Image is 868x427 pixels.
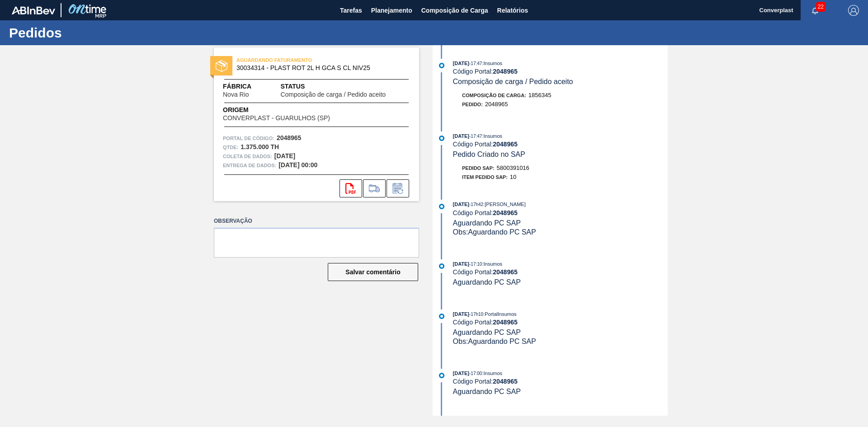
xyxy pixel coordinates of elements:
[223,106,249,113] font: Origem
[482,133,483,139] font: :
[328,263,418,281] button: Salvar comentário
[493,268,518,276] font: 2048965
[453,228,468,236] font: Obs:
[471,61,482,66] font: 17:47
[482,61,483,66] font: :
[481,102,483,107] font: :
[453,319,493,326] font: Código Portal:
[462,165,495,171] font: Pedido SAP:
[493,68,518,75] font: 2048965
[482,261,483,267] font: :
[493,209,518,216] font: 2048965
[462,102,481,107] font: Pedido
[280,91,386,98] font: Composição de carga / Pedido aceito
[214,218,252,224] font: Observação
[469,262,471,267] font: -
[453,209,493,216] font: Código Portal:
[9,25,62,40] font: Pedidos
[277,134,302,141] font: 2048965
[236,65,401,71] span: 30034314 - PLAST ROT 2L H GCA S CL NIV25
[453,311,469,317] font: [DATE]
[274,152,295,160] font: [DATE]
[278,161,317,169] font: [DATE] 00:00
[453,133,469,139] font: [DATE]
[453,150,525,158] font: Pedido Criado no SAP
[453,141,493,148] font: Código Portal:
[387,179,409,197] div: Informar alteração no pedido
[223,136,274,141] font: Portal de Código:
[453,61,469,66] font: [DATE]
[236,57,312,63] font: AGUARDANDO FATURAMENTO
[483,261,502,267] font: Insumos
[469,202,471,207] font: -
[469,312,471,317] font: -
[482,371,483,376] font: :
[468,338,536,345] font: Aguardando PC SAP
[497,164,529,171] font: 5800391016
[471,134,482,139] font: 17:47
[223,163,276,168] font: Entrega de dados:
[223,91,249,98] font: Nova Rio
[510,174,516,180] font: 10
[453,328,521,336] font: Aguardando PC SAP
[471,202,483,207] font: 17h42
[818,4,824,10] font: 22
[468,228,536,236] font: Aguardando PC SAP
[483,311,485,317] font: :
[453,261,469,267] font: [DATE]
[439,136,444,141] img: atual
[453,371,469,376] font: [DATE]
[471,371,482,376] font: 17:00
[462,93,524,98] font: Composição de Carga
[524,93,526,98] font: :
[497,7,528,14] font: Relatórios
[345,268,400,276] font: Salvar comentário
[469,61,471,66] font: -
[469,371,471,376] font: -
[453,68,493,75] font: Código Portal:
[12,6,55,14] img: TNhmsLtSVTkK8tSr43FrP2fwEKptu5GPRR3wAAAABJRU5ErkJggg==
[439,63,444,68] img: atual
[801,4,830,17] button: Notificações
[439,204,444,209] img: atual
[421,7,488,14] font: Composição de Carga
[223,83,251,90] font: Fábrica
[483,61,502,66] font: Insumos
[493,141,518,148] font: 2048965
[471,262,482,267] font: 17:10
[471,312,483,317] font: 17h10
[493,319,518,326] font: 2048965
[371,7,412,14] font: Planejamento
[223,154,272,159] font: Coleta de dados:
[483,133,502,139] font: Insumos
[237,145,239,150] font: :
[453,338,468,345] font: Obs:
[485,202,525,207] font: [PERSON_NAME]
[483,371,502,376] font: Insumos
[439,314,444,319] img: atual
[493,378,518,385] font: 2048965
[453,219,521,227] font: Aguardando PC SAP
[453,202,469,207] font: [DATE]
[759,7,793,14] font: Converplast
[363,179,386,197] div: Ir para Composição de Carga
[280,83,305,90] font: Status
[485,311,516,317] font: PortalInsumos
[469,134,471,139] font: -
[485,101,508,108] font: 2048965
[453,278,521,286] font: Aguardando PC SAP
[528,92,552,99] font: 1856345
[483,202,485,207] font: :
[439,263,444,269] img: atual
[216,60,227,72] img: status
[340,179,362,197] div: Abrir arquivo PDF
[223,114,330,122] font: CONVERPLAST - GUARULHOS (SP)
[462,174,508,180] font: Item pedido SAP:
[223,145,237,150] font: Qtde
[241,143,279,150] font: 1.375.000 TH
[453,378,493,385] font: Código Portal:
[236,64,370,71] font: 30034314 - PLAST ROT 2L H GCA S CL NIV25
[453,388,521,395] font: Aguardando PC SAP
[453,268,493,276] font: Código Portal:
[453,78,573,85] font: Composição de carga / Pedido aceito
